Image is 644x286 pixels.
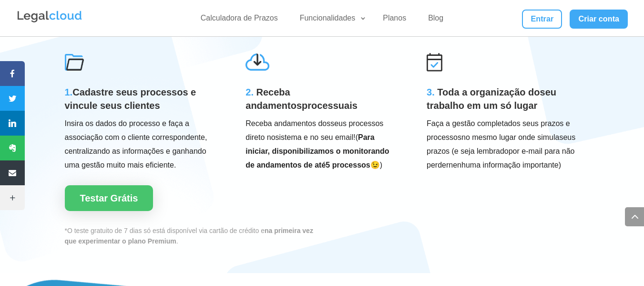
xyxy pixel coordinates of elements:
[245,133,389,169] strong: Para iniciar, disponibilizamos o monitorando de andamentos de até
[427,119,570,141] span: dos seus prazos e processos
[377,13,412,27] a: Planos
[65,227,313,245] span: *O teste gratuito de 7 dias só está disponível via cartão de crédito e .
[245,53,269,72] img: icone1
[570,10,628,29] a: Criar conta
[65,85,217,117] h3: Cadastre seus processos e vincule seus clientes
[427,133,575,155] span: seus prazos (e seja lembrado
[461,133,559,141] span: no mesmo lugar onde simula
[427,87,435,97] span: 3.
[65,185,153,211] a: Testar Grátis
[449,161,561,169] span: nenhuma informação importante)
[437,87,540,97] span: Toda a organização do
[16,10,83,24] img: Legalcloud Logo
[427,147,574,169] span: por e-mail para não perder
[427,53,442,72] img: icone3
[245,87,254,97] span: 2.
[427,119,508,127] span: Faça a gestão completa
[245,133,389,169] span: (
[326,161,370,169] strong: 5 processos
[245,119,330,127] span: Receba andamentos dos
[245,87,302,111] span: Receba andamentos
[65,117,217,172] p: Insira os dados do processo e faça a associação com o cliente correspondente, centralizando as in...
[16,17,83,25] a: Logo da Legalcloud
[302,100,358,111] span: processuais
[422,13,449,27] a: Blog
[65,87,73,97] span: 1.
[195,13,284,27] a: Calculadora de Prazos
[522,10,562,29] a: Entrar
[294,13,367,27] a: Funcionalidades
[65,227,313,245] strong: na primeira vez que experimentar o plano Premium
[276,133,356,141] span: sistema e no seu email!
[65,53,84,72] img: icone2
[370,161,382,169] span: 😉)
